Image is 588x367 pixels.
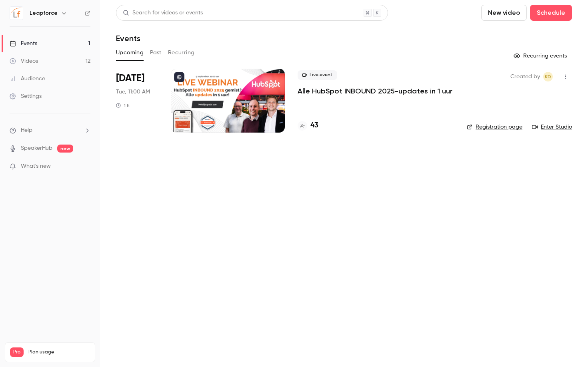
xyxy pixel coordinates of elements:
button: Past [150,46,162,59]
span: Live event [298,70,337,80]
div: Settings [10,92,42,100]
span: KD [545,72,551,81]
button: New video [481,5,527,21]
span: Plan usage [28,349,90,355]
iframe: Noticeable Trigger [81,163,90,170]
button: Recurring events [510,50,572,62]
span: [DATE] [116,72,144,85]
div: Events [10,40,37,48]
h1: Events [116,34,140,43]
div: Sep 9 Tue, 11:00 AM (Europe/Amsterdam) [116,69,158,133]
li: help-dropdown-opener [10,126,90,135]
div: 1 h [116,102,130,109]
span: Tue, 11:00 AM [116,88,150,96]
span: Created by [510,72,540,81]
button: Upcoming [116,46,144,59]
a: Registration page [467,123,522,131]
span: Help [21,126,32,135]
div: Videos [10,57,38,65]
img: Leapforce [10,7,23,20]
div: Search for videos or events [123,9,203,17]
span: new [57,145,73,153]
a: SpeakerHub [21,144,52,153]
a: 43 [298,120,318,131]
a: Alle HubSpot INBOUND 2025-updates in 1 uur [298,86,452,96]
div: Audience [10,75,45,83]
span: Koen Dorreboom [543,72,553,81]
button: Recurring [168,46,195,59]
h4: 43 [310,120,318,131]
span: Pro [10,347,24,357]
button: Schedule [530,5,572,21]
h6: Leapforce [30,9,58,17]
a: Enter Studio [532,123,572,131]
span: What's new [21,162,51,171]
